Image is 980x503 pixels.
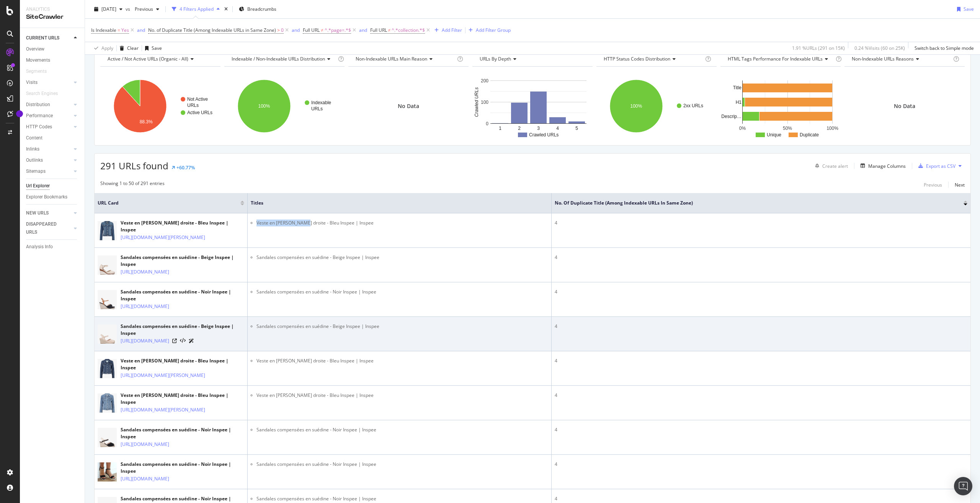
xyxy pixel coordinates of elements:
[537,126,540,131] text: 3
[26,193,67,201] div: Explorer Bookmarks
[142,42,162,54] button: Save
[518,126,521,131] text: 2
[303,27,320,33] span: Full URL
[26,193,79,201] a: Explorer Bookmarks
[472,73,593,139] svg: A chart.
[359,27,367,33] div: and
[187,110,212,115] text: Active URLs
[187,97,208,102] text: Not Active
[442,27,462,33] div: Add Filter
[91,42,113,54] button: Apply
[555,220,967,226] div: 4
[683,103,703,108] text: 2xx URLs
[26,45,44,53] div: Overview
[476,27,511,33] div: Add Filter Group
[728,56,823,62] span: HTML Tags Performance for Indexable URLs
[398,102,419,110] span: No Data
[117,42,139,54] button: Clear
[232,56,325,62] span: Indexable / Non-Indexable URLs distribution
[121,268,169,276] a: [URL][DOMAIN_NAME]
[478,53,586,65] h4: URLs by Depth
[915,160,955,172] button: Export as CSV
[311,106,323,111] text: URLs
[230,53,336,65] h4: Indexable / Non-Indexable URLs Distribution
[26,220,72,236] a: DISAPPEARED URLS
[26,90,65,98] a: Search Engines
[100,180,165,189] div: Showing 1 to 50 of 291 entries
[499,126,501,131] text: 1
[26,79,38,87] div: Visits
[121,254,244,268] div: Sandales compensées en suédine - Beige Inspee | Inspee
[955,182,965,188] div: Next
[108,56,188,62] span: Active / Not Active URLs (organic - all)
[783,126,792,131] text: 50%
[256,220,548,226] li: Veste en [PERSON_NAME] droite - Bleu Inspee | Inspee
[767,132,781,138] text: Unique
[180,6,214,12] div: 4 Filters Applied
[604,56,670,62] span: HTTP Status Codes Distribution
[800,132,819,138] text: Duplicate
[630,103,642,109] text: 100%
[955,180,965,189] button: Next
[127,45,139,51] div: Clear
[98,252,117,278] img: main image
[172,339,177,343] a: Visit Online Page
[258,103,270,109] text: 100%
[98,356,117,381] img: main image
[132,3,162,15] button: Previous
[100,73,220,139] div: A chart.
[256,392,548,399] li: Veste en [PERSON_NAME] droite - Bleu Inspee | Inspee
[256,495,548,502] li: Sandales compensées en suédine - Noir Inspee | Inspee
[26,167,46,175] div: Sitemaps
[148,27,276,33] span: No. of Duplicate Title (Among Indexable URLs in Same Zone)
[121,337,169,345] a: [URL][DOMAIN_NAME]
[187,103,199,108] text: URLs
[292,26,300,34] button: and
[850,53,952,65] h4: Non-Indexable URLs Reasons
[140,119,153,125] text: 88.3%
[26,167,72,175] a: Sitemaps
[98,390,117,416] img: main image
[26,182,50,190] div: Url Explorer
[26,101,50,109] div: Distribution
[223,5,229,13] div: times
[721,114,742,119] text: Descrip…
[325,25,351,36] span: ^.*page=.*$
[26,67,54,75] a: Segments
[121,303,169,310] a: [URL][DOMAIN_NAME]
[98,287,117,312] img: main image
[857,161,906,170] button: Manage Columns
[26,34,59,42] div: CURRENT URLS
[101,6,116,12] span: 2025 Aug. 26th
[720,73,841,139] div: A chart.
[26,156,72,164] a: Outlinks
[354,53,456,65] h4: Non-Indexable URLs Main Reason
[388,27,391,33] span: ≠
[736,100,742,105] text: H1
[26,112,53,120] div: Performance
[121,441,169,448] a: [URL][DOMAIN_NAME]
[132,6,153,12] span: Previous
[224,73,345,139] div: A chart.
[311,100,331,105] text: Indexable
[121,406,205,414] a: [URL][DOMAIN_NAME][PERSON_NAME]
[852,56,914,62] span: Non-Indexable URLs Reasons
[26,13,78,21] div: SiteCrawler
[121,426,244,440] div: Sandales compensées en suédine - Noir Inspee | Inspee
[480,56,511,62] span: URLs by Depth
[121,461,244,475] div: Sandales compensées en suédine - Noir Inspee | Inspee
[726,53,834,65] h4: HTML Tags Performance for Indexable URLs
[26,134,79,142] a: Content
[121,323,244,337] div: Sandales compensées en suédine - Beige Inspee | Inspee
[822,163,848,169] div: Create alert
[392,25,425,36] span: ^.*collection.*$
[176,164,195,171] div: +60.77%
[91,3,126,15] button: [DATE]
[926,163,955,169] div: Export as CSV
[256,426,548,433] li: Sandales compensées en suédine - Noir Inspee | Inspee
[26,209,49,217] div: NEW URLS
[16,110,23,117] div: Tooltip anchor
[126,6,132,12] span: vs
[964,6,974,12] div: Save
[954,3,974,15] button: Save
